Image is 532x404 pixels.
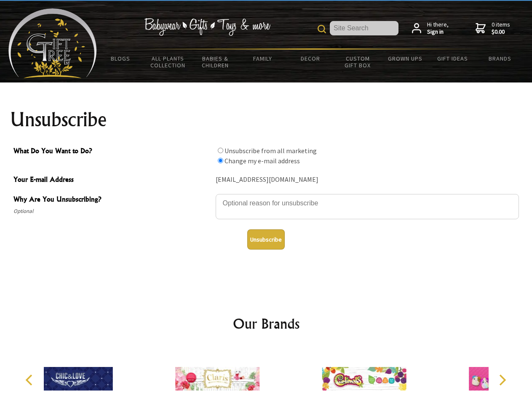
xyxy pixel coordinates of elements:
[216,194,519,219] textarea: Why Are You Unsubscribing?
[225,157,300,165] label: Change my e-mail address
[286,50,334,67] a: Decor
[218,158,223,163] input: What Do You Want to Do?
[97,50,144,67] a: BLOGS
[225,146,317,155] label: Unsubscribe from all marketing
[13,174,211,186] span: Your E-mail Address
[17,314,516,334] h2: Our Brands
[427,28,449,36] strong: Sign in
[476,21,510,36] a: 0 items$0.00
[492,21,510,36] span: 0 items
[13,206,211,216] span: Optional
[247,229,285,250] button: Unsubscribe
[216,173,519,186] div: [EMAIL_ADDRESS][DOMAIN_NAME]
[13,146,211,158] span: What Do You Want to Do?
[218,148,223,153] input: What Do You Want to Do?
[493,371,511,389] button: Next
[239,50,287,67] a: Family
[330,21,398,35] input: Site Search
[476,50,524,67] a: Brands
[429,50,476,67] a: Gift Ideas
[318,25,326,33] img: product search
[144,50,192,74] a: All Plants Collection
[21,371,40,389] button: Previous
[10,109,522,130] h1: Unsubscribe
[192,50,239,74] a: Babies & Children
[412,21,449,36] a: Hi there,Sign in
[13,194,211,206] span: Why Are You Unsubscribing?
[427,21,449,36] span: Hi there,
[381,50,429,67] a: Grown Ups
[144,18,270,36] img: Babywear - Gifts - Toys & more
[8,8,97,78] img: Babyware - Gifts - Toys and more...
[334,50,382,74] a: Custom Gift Box
[492,28,510,36] strong: $0.00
